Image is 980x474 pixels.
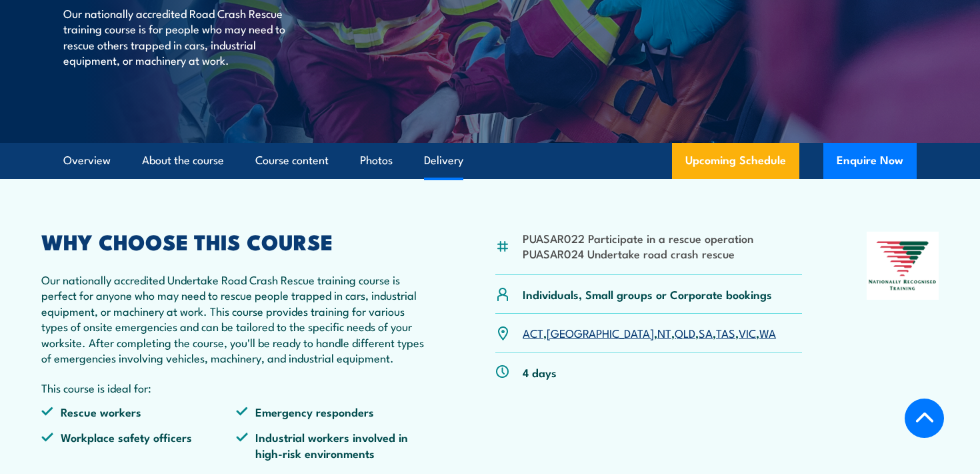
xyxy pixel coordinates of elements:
[523,324,543,340] a: ACT
[142,143,224,178] a: About the course
[672,143,799,179] a: Upcoming Schedule
[759,324,776,340] a: WA
[424,143,463,178] a: Delivery
[523,325,776,340] p: , , , , , , ,
[657,324,671,340] a: NT
[523,246,753,261] li: PUASAR024 Undertake road crash rescue
[360,143,393,178] a: Photos
[523,286,772,302] p: Individuals, Small groups or Corporate bookings
[867,232,939,300] img: Nationally Recognised Training logo.
[236,404,431,419] li: Emergency responders
[716,324,735,340] a: TAS
[236,429,431,461] li: Industrial workers involved in high-risk environments
[255,143,329,178] a: Course content
[41,272,431,365] p: Our nationally accredited Undertake Road Crash Rescue training course is perfect for anyone who m...
[41,380,431,395] p: This course is ideal for:
[63,143,111,178] a: Overview
[41,429,236,461] li: Workplace safety officers
[675,324,695,340] a: QLD
[547,324,654,340] a: [GEOGRAPHIC_DATA]
[739,324,756,340] a: VIC
[41,404,236,419] li: Rescue workers
[523,230,753,246] li: PUASAR022 Participate in a rescue operation
[823,143,917,179] button: Enquire Now
[63,5,307,68] p: Our nationally accredited Road Crash Rescue training course is for people who may need to rescue ...
[41,232,431,250] h2: WHY CHOOSE THIS COURSE
[699,324,713,340] a: SA
[523,365,557,380] p: 4 days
